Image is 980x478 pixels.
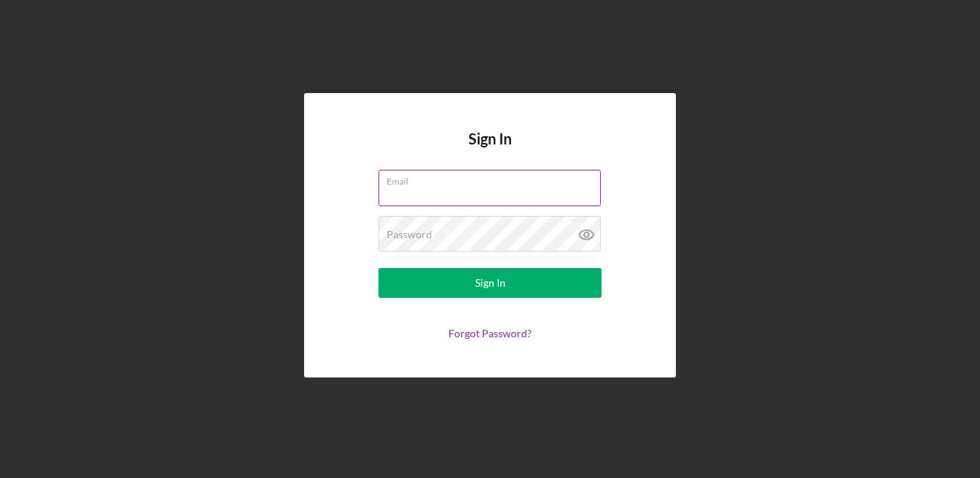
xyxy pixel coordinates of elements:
label: Email [387,171,601,187]
button: Sign In [378,268,602,298]
div: Sign In [475,268,506,298]
label: Password [387,229,432,240]
h4: Sign In [468,130,512,170]
a: Forgot Password? [448,327,532,340]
